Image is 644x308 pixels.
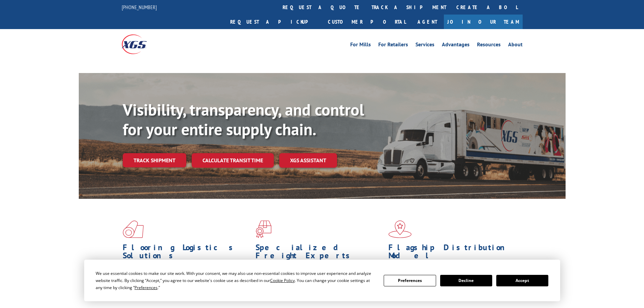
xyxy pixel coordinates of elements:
[323,15,411,29] a: Customer Portal
[440,275,492,286] button: Decline
[256,220,271,238] img: xgs-icon-focused-on-flooring-red
[123,243,251,263] h1: Flooring Logistics Solutions
[84,260,560,301] div: Cookie Consent Prompt
[378,42,408,49] a: For Retailers
[388,243,516,263] h1: Flagship Distribution Model
[444,15,523,29] a: Join Our Team
[279,153,337,168] a: XGS ASSISTANT
[442,42,470,49] a: Advantages
[415,42,434,49] a: Services
[256,243,383,263] h1: Specialized Freight Experts
[384,275,436,286] button: Preferences
[225,15,323,29] a: Request a pickup
[123,153,186,167] a: Track shipment
[496,275,548,286] button: Accept
[123,99,364,140] b: Visibility, transparency, and control for your entire supply chain.
[508,42,523,49] a: About
[135,285,158,290] span: Preferences
[388,220,412,238] img: xgs-icon-flagship-distribution-model-red
[96,270,376,291] div: We use essential cookies to make our site work. With your consent, we may also use non-essential ...
[411,15,444,29] a: Agent
[270,278,295,283] span: Cookie Policy
[192,153,274,168] a: Calculate transit time
[477,42,501,49] a: Resources
[350,42,371,49] a: For Mills
[123,220,144,238] img: xgs-icon-total-supply-chain-intelligence-red
[122,4,157,10] a: [PHONE_NUMBER]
